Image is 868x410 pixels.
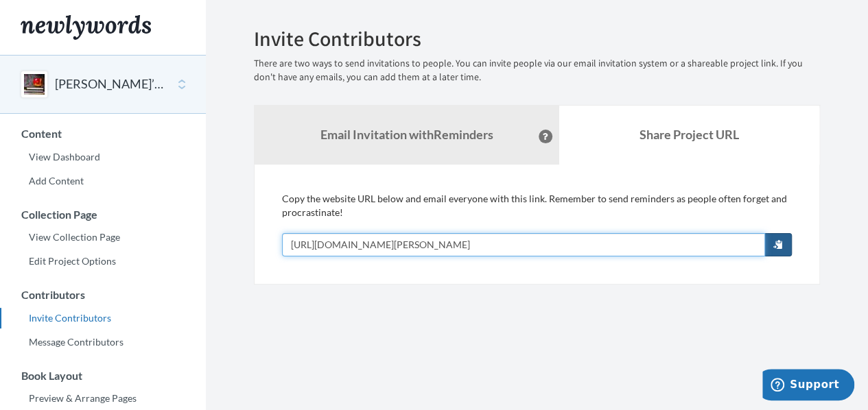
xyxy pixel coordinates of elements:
[1,128,206,140] h3: Content
[640,127,739,142] b: Share Project URL
[762,369,854,403] iframe: Opens a widget where you can chat to one of our agents
[1,289,206,301] h3: Contributors
[1,208,206,221] h3: Collection Page
[21,15,151,40] img: Newlywords logo
[254,27,820,50] h2: Invite Contributors
[320,127,493,142] strong: Email Invitation with Reminders
[55,75,166,93] button: [PERSON_NAME]’s Retirement
[1,370,206,382] h3: Book Layout
[282,192,792,256] div: Copy the website URL below and email everyone with this link. Remember to send reminders as peopl...
[254,57,820,84] p: There are two ways to send invitations to people. You can invite people via our email invitation ...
